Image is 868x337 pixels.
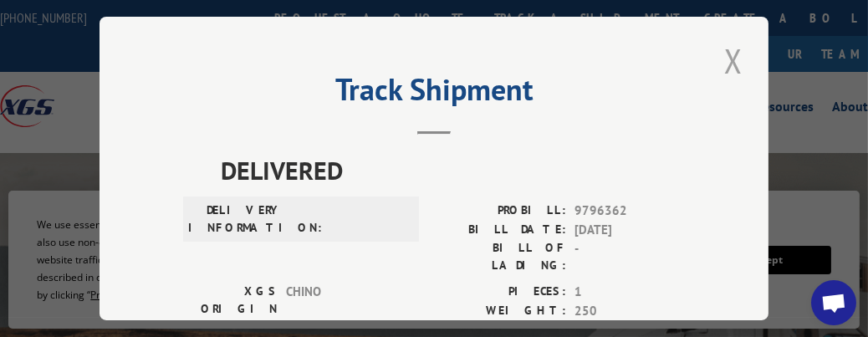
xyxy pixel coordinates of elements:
button: Close modal [719,38,748,84]
label: XGS ORIGIN HUB: [183,283,278,335]
label: DELIVERY INFORMATION: [188,202,283,237]
span: 1 [574,283,685,302]
span: CHINO [286,283,399,335]
label: PROBILL: [434,202,566,221]
h2: Track Shipment [183,78,685,110]
label: PIECES: [434,283,566,302]
label: BILL DATE: [434,221,566,240]
span: 250 [574,302,685,321]
label: BILL OF LADING: [434,239,566,274]
label: WEIGHT: [434,302,566,321]
span: - [574,239,685,274]
span: 9796362 [574,202,685,221]
span: DELIVERED [221,151,685,189]
span: [DATE] [574,221,685,240]
a: Open chat [811,280,856,325]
